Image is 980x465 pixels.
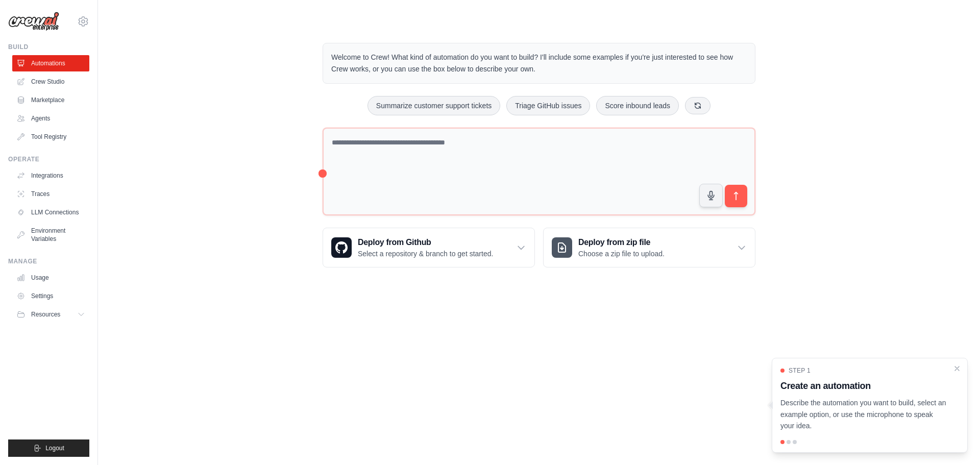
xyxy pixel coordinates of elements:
[12,74,89,90] a: Crew Studio
[789,366,811,375] span: Step 1
[8,155,89,163] div: Operate
[12,92,89,108] a: Marketplace
[12,167,89,184] a: Integrations
[8,43,89,51] div: Build
[12,110,89,127] a: Agents
[12,270,89,286] a: Usage
[31,310,60,319] span: Resources
[8,439,89,457] button: Logout
[45,444,64,452] span: Logout
[12,223,89,247] a: Environment Variables
[780,379,947,393] h3: Create an automation
[12,129,89,145] a: Tool Registry
[578,249,665,259] p: Choose a zip file to upload.
[8,257,89,265] div: Manage
[12,204,89,221] a: LLM Connections
[596,96,679,115] button: Score inbound leads
[578,236,665,249] h3: Deploy from zip file
[358,236,493,249] h3: Deploy from Github
[780,397,947,432] p: Describe the automation you want to build, select an example option, or use the microphone to spe...
[506,96,590,115] button: Triage GitHub issues
[953,364,961,373] button: Close walkthrough
[12,306,89,323] button: Resources
[12,288,89,304] a: Settings
[331,52,747,75] p: Welcome to Crew! What kind of automation do you want to build? I'll include some examples if you'...
[367,96,500,115] button: Summarize customer support tickets
[12,186,89,202] a: Traces
[358,249,493,259] p: Select a repository & branch to get started.
[12,55,89,71] a: Automations
[8,12,59,31] img: Logo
